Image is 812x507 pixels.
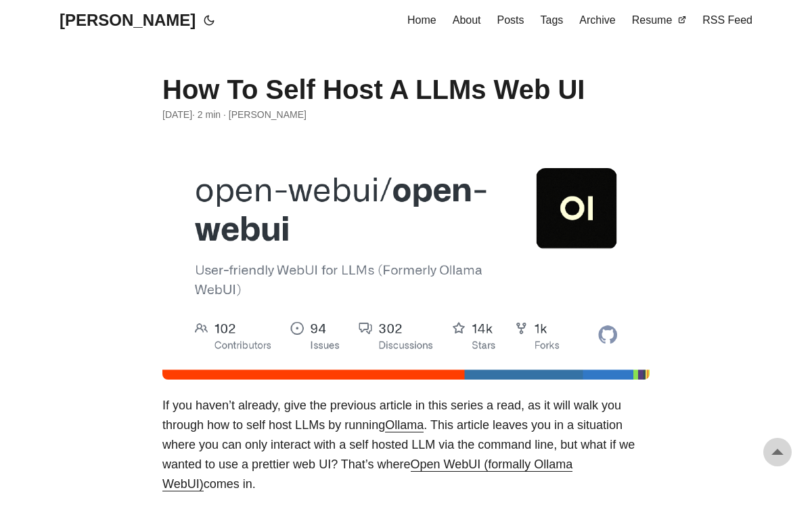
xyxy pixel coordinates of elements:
span: 2024-04-18 05:34:44 -0400 -0400 [162,107,192,122]
span: About [453,14,481,26]
span: Home [407,14,436,26]
a: Ollama [385,418,424,432]
span: Posts [497,14,524,26]
a: Open WebUI (formally Ollama WebUI) [162,458,572,491]
a: go to top [763,438,792,466]
h1: How To Self Host A LLMs Web UI [162,73,650,106]
span: Archive [579,14,615,26]
span: RSS Feed [702,14,752,26]
span: Tags [541,14,564,26]
span: Resume [632,14,673,26]
div: · 2 min · [PERSON_NAME] [162,107,650,122]
p: If you haven’t already, give the previous article in this series a read, as it will walk you thro... [162,396,650,493]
